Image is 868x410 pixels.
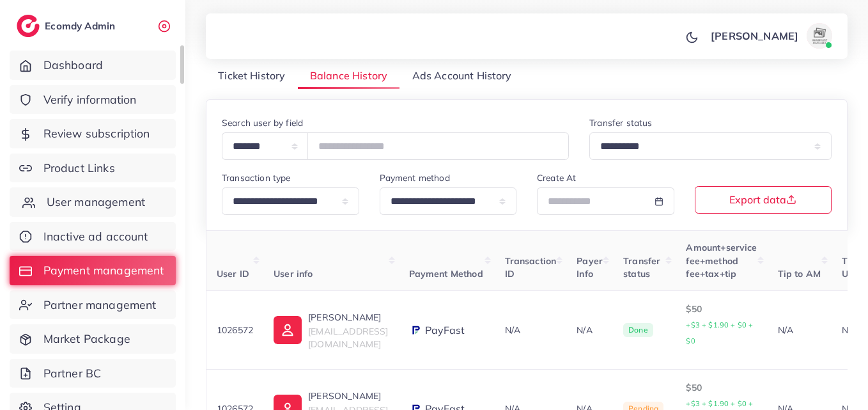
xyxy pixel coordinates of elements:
[274,316,302,344] img: ic-user-info.36bf1079.svg
[308,310,388,325] p: [PERSON_NAME]
[10,51,176,80] a: Dashboard
[43,228,148,245] span: Inactive ad account
[505,324,520,336] span: N/A
[217,268,249,280] span: User ID
[10,85,176,114] a: Verify information
[412,68,512,83] span: Ads Account History
[686,320,753,345] small: +$3 + $1.90 + $0 + $0
[537,171,576,184] label: Create At
[807,23,832,49] img: avatar
[623,323,653,337] span: Done
[43,365,102,382] span: Partner BC
[409,324,422,336] img: payment
[43,91,137,108] span: Verify information
[10,359,176,388] a: Partner BC
[577,255,603,280] span: Payer Info
[218,68,285,83] span: Ticket History
[43,160,115,177] span: Product Links
[43,297,157,313] span: Partner management
[45,20,118,32] h2: Ecomdy Admin
[623,255,660,280] span: Transfer status
[409,268,483,280] span: Payment Method
[10,222,176,251] a: Inactive ad account
[10,154,176,183] a: Product Links
[43,125,150,142] span: Review subscription
[43,331,130,347] span: Market Package
[10,119,176,148] a: Review subscription
[217,322,253,338] p: 1026572
[686,301,757,349] p: $50
[10,187,176,217] a: User management
[310,68,387,83] span: Balance History
[10,324,176,354] a: Market Package
[308,388,388,404] p: [PERSON_NAME]
[43,262,164,279] span: Payment management
[17,15,118,37] a: logoEcomdy Admin
[43,57,103,74] span: Dashboard
[274,268,313,280] span: User info
[505,255,557,280] span: Transaction ID
[10,290,176,320] a: Partner management
[308,326,388,350] span: [EMAIL_ADDRESS][DOMAIN_NAME]
[711,28,798,43] p: [PERSON_NAME]
[695,186,832,214] button: Export data
[686,242,757,280] span: Amount+service fee+method fee+tax+tip
[589,116,652,129] label: Transfer status
[577,322,603,338] p: N/A
[778,322,821,338] p: N/A
[704,23,837,49] a: [PERSON_NAME]avatar
[47,194,145,210] span: User management
[222,171,291,184] label: Transaction type
[380,171,450,184] label: Payment method
[17,15,40,37] img: logo
[10,256,176,285] a: Payment management
[729,194,796,205] span: Export data
[425,323,465,338] span: PayFast
[222,116,303,129] label: Search user by field
[778,268,821,280] span: Tip to AM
